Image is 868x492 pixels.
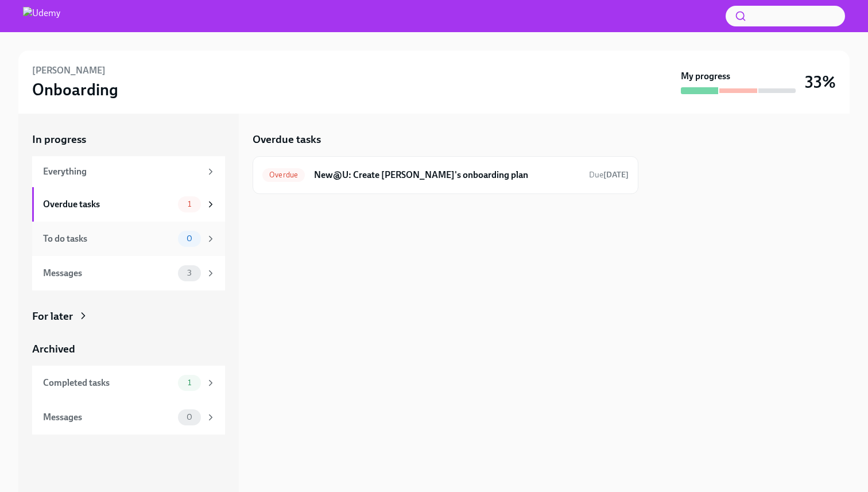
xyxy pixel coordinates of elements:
[181,200,198,208] span: 1
[32,366,225,400] a: Completed tasks1
[43,411,173,424] div: Messages
[32,156,225,187] a: Everything
[43,198,173,211] div: Overdue tasks
[32,132,225,147] a: In progress
[180,269,199,277] span: 3
[681,70,730,83] strong: My progress
[262,166,629,184] a: OverdueNew@U: Create [PERSON_NAME]'s onboarding planDue[DATE]
[180,413,199,421] span: 0
[32,309,225,324] a: For later
[603,170,629,180] strong: [DATE]
[32,187,225,222] a: Overdue tasks1
[43,377,173,389] div: Completed tasks
[32,64,106,77] h6: [PERSON_NAME]
[32,309,73,324] div: For later
[43,165,201,178] div: Everything
[805,72,836,92] h3: 33%
[32,256,225,290] a: Messages3
[32,222,225,256] a: To do tasks0
[180,234,199,243] span: 0
[253,132,321,147] h5: Overdue tasks
[32,79,118,100] h3: Onboarding
[23,7,60,25] img: Udemy
[181,378,198,387] span: 1
[32,342,225,357] a: Archived
[32,400,225,435] a: Messages0
[262,171,305,179] span: Overdue
[314,169,580,181] h6: New@U: Create [PERSON_NAME]'s onboarding plan
[43,233,173,245] div: To do tasks
[589,170,629,180] span: Due
[589,169,629,180] span: September 19th, 2025 09:00
[43,267,173,280] div: Messages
